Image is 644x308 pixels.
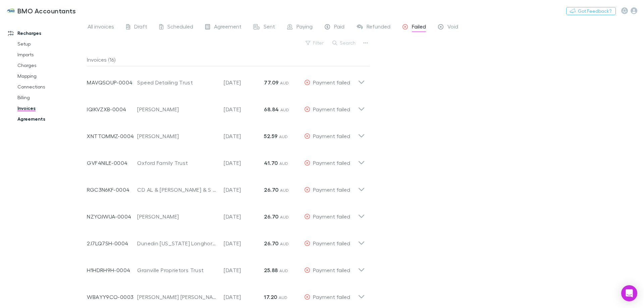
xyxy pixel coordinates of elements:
div: RGC3N6KF-0004CD AL & [PERSON_NAME] & S [PERSON_NAME][DATE]26.70 AUDPayment failed [82,174,370,200]
div: H1HDRH9H-0004Granville Proprietors Trust[DATE]25.88 AUDPayment failed [82,254,370,281]
div: NZYOJWUA-0004[PERSON_NAME][DATE]26.70 AUDPayment failed [82,200,370,227]
p: [DATE] [224,239,264,247]
span: Failed [412,23,426,32]
span: Draft [134,23,147,32]
span: Payment failed [313,160,350,166]
p: MAVQSOUP-0004 [87,78,137,86]
div: 2J7LQ7SH-0004Dunedin [US_STATE] Longhorns Pty Ltd[DATE]26.70 AUDPayment failed [82,227,370,254]
a: Mapping [11,71,91,81]
p: XNTTOMMZ-0004 [87,132,137,140]
div: [PERSON_NAME] [137,132,217,140]
strong: 68.84 [264,106,279,113]
a: Billing [11,92,91,103]
span: Payment failed [313,213,350,220]
p: [DATE] [224,266,264,274]
div: Dunedin [US_STATE] Longhorns Pty Ltd [137,239,217,247]
div: Granville Proprietors Trust [137,266,217,274]
span: AUD [280,80,289,85]
p: IQIKVZXB-0004 [87,105,137,113]
div: [PERSON_NAME] [137,105,217,113]
span: AUD [279,268,288,273]
div: GVF4NILE-0004Oxford Family Trust[DATE]41.70 AUDPayment failed [82,147,370,174]
span: Void [447,23,458,32]
div: WBAYY9CO-0003[PERSON_NAME] [PERSON_NAME][DATE]17.20 AUDPayment failed [82,281,370,308]
span: AUD [280,214,289,220]
button: Filter [302,39,328,47]
span: Scheduled [167,23,193,32]
div: Speed Detailing Trust [137,78,217,86]
span: All invoices [88,23,114,32]
a: Recharges [1,28,91,39]
a: Charges [11,60,91,71]
strong: 77.09 [264,79,278,86]
div: MAVQSOUP-0004Speed Detailing Trust[DATE]77.09 AUDPayment failed [82,66,370,93]
p: [DATE] [224,78,264,86]
span: Paying [297,23,313,32]
span: Payment failed [313,186,350,193]
strong: 26.70 [264,186,278,193]
span: AUD [279,295,288,300]
p: H1HDRH9H-0004 [87,266,137,274]
span: AUD [279,161,288,166]
span: Payment failed [313,106,350,112]
span: Paid [334,23,344,32]
span: Sent [264,23,275,32]
div: CD AL & [PERSON_NAME] & S [PERSON_NAME] [137,186,217,194]
p: [DATE] [224,132,264,140]
div: IQIKVZXB-0004[PERSON_NAME][DATE]68.84 AUDPayment failed [82,93,370,120]
strong: 26.70 [264,240,278,247]
span: AUD [280,241,289,246]
strong: 26.70 [264,213,278,220]
span: AUD [279,134,288,139]
span: Refunded [367,23,390,32]
p: GVF4NILE-0004 [87,159,137,167]
h3: BMO Accountants [17,7,76,15]
span: Payment failed [313,240,350,246]
a: Connections [11,81,91,92]
span: AUD [280,188,289,193]
a: Imports [11,49,91,60]
strong: 25.88 [264,267,278,273]
div: XNTTOMMZ-0004[PERSON_NAME][DATE]52.59 AUDPayment failed [82,120,370,147]
strong: 17.20 [264,294,277,300]
p: [DATE] [224,293,264,301]
span: Payment failed [313,294,350,300]
p: 2J7LQ7SH-0004 [87,239,137,247]
a: Setup [11,39,91,49]
strong: 41.70 [264,160,278,166]
div: Oxford Family Trust [137,159,217,167]
span: AUD [280,107,289,112]
span: Payment failed [313,267,350,273]
img: BMO Accountants's Logo [7,7,15,15]
a: Invoices [11,103,91,114]
p: [DATE] [224,186,264,194]
div: Open Intercom Messenger [621,285,637,301]
a: Agreements [11,114,91,124]
p: [DATE] [224,159,264,167]
span: Payment failed [313,79,350,85]
p: [DATE] [224,105,264,113]
div: [PERSON_NAME] [137,212,217,221]
button: Got Feedback? [566,7,616,15]
div: [PERSON_NAME] [PERSON_NAME] [137,293,217,301]
span: Payment failed [313,133,350,139]
span: Agreement [214,23,241,32]
button: Search [329,39,360,47]
a: BMO Accountants [3,3,80,19]
p: [DATE] [224,212,264,221]
strong: 52.59 [264,133,277,139]
p: RGC3N6KF-0004 [87,186,137,194]
p: NZYOJWUA-0004 [87,212,137,221]
p: WBAYY9CO-0003 [87,293,137,301]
